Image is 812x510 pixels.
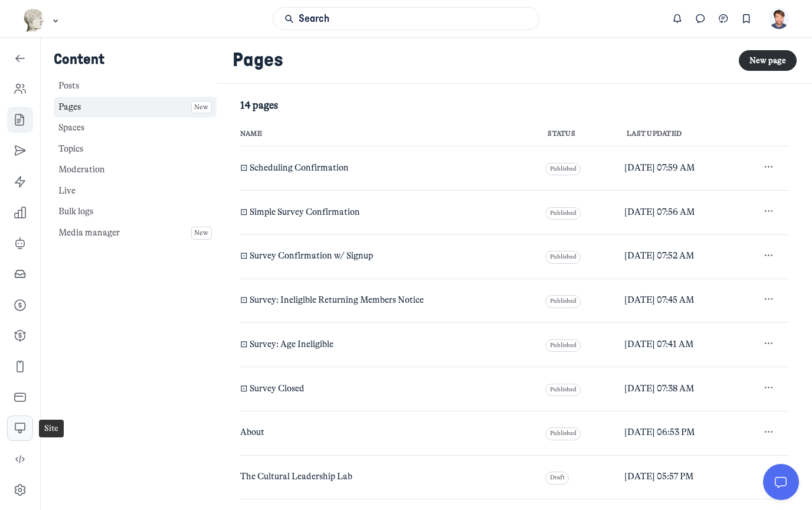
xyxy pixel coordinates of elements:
span: Status [548,129,575,138]
span: ⊡ Survey: Ineligible Returning Members Notice [240,295,424,305]
span: Published [550,163,577,176]
button: Actions [761,424,777,439]
span: [DATE] 05:57 PM [624,471,694,482]
a: Spaces [54,118,217,139]
button: Circle support widget [763,464,798,499]
a: Posts [54,76,217,97]
a: Media managerNew [54,223,217,244]
span: 14 pages [240,99,278,112]
span: Published [550,207,577,220]
button: Actions [761,292,777,307]
span: Published [550,384,577,397]
button: Museums as Progress logo [23,8,61,33]
button: User menu options [769,8,790,29]
button: Actions [761,468,777,483]
button: Actions [761,159,777,175]
a: Moderation [54,160,217,181]
span: [DATE] 06:53 PM [624,427,695,437]
button: Bookmarks [735,7,758,30]
span: [DATE] 07:52 AM [624,250,695,261]
span: Published [550,427,577,440]
span: ⊡ Survey Closed [240,383,304,394]
a: Topics [54,139,217,159]
span: ⊡ Scheduling Confirmation [240,162,349,173]
span: Published [550,339,577,352]
span: ⊡ Survey Confirmation w/ Signup [240,250,373,261]
span: ⊡ Survey: Age Ineligible [240,339,333,349]
button: Actions [761,204,777,219]
span: ⊡ Simple Survey Confirmation [240,207,360,217]
span: Name [240,129,262,138]
span: [DATE] 07:59 AM [624,162,695,173]
button: Actions [761,336,777,351]
span: Published [550,251,577,264]
h5: Content [54,51,217,68]
h1: Pages [233,49,728,72]
span: The Cultural Leadership Lab [240,471,352,482]
button: Direct messages [689,7,712,30]
button: New page [739,50,797,71]
span: [DATE] 07:56 AM [624,207,695,217]
button: Actions [761,380,777,395]
span: New [194,227,208,240]
a: Live [54,181,217,201]
button: Actions [761,247,777,263]
button: Search [273,7,539,30]
a: PagesNew [54,97,217,117]
button: Chat threads [712,7,735,30]
span: Last updated [627,129,682,138]
span: [DATE] 07:45 AM [624,295,695,305]
span: Published [550,295,577,308]
button: Notifications [666,7,689,30]
span: About [240,427,264,437]
img: Museums as Progress logo [23,9,45,32]
span: New [194,101,208,114]
a: Bulk logs [54,202,217,223]
header: Page Header [217,38,812,84]
span: [DATE] 07:41 AM [624,339,694,349]
span: [DATE] 07:38 AM [624,383,695,394]
span: Draft [550,472,565,485]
